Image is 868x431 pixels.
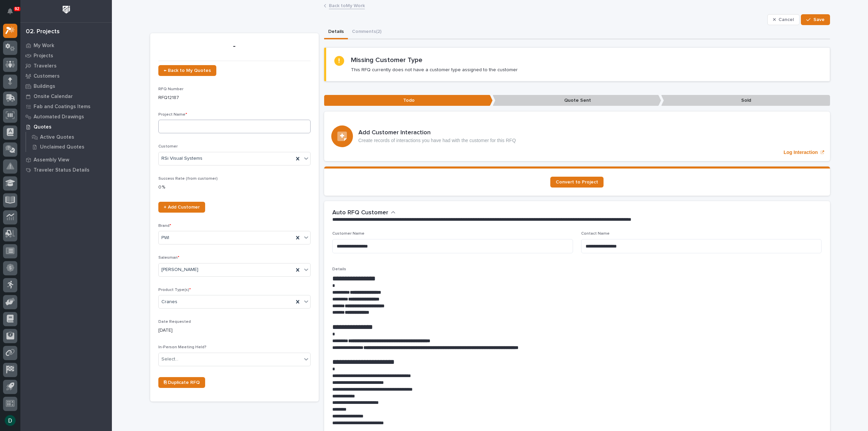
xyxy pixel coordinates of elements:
[348,25,386,39] button: Comments (2)
[161,298,177,306] span: Cranes
[34,43,54,49] p: My Work
[801,14,830,25] button: Save
[158,256,179,260] span: Salesman
[34,104,91,110] p: Fab and Coatings Items
[332,267,346,271] span: Details
[20,112,112,122] a: Automated Drawings
[34,114,84,120] p: Automated Drawings
[15,6,19,11] p: 92
[8,8,17,19] div: Notifications92
[581,232,610,236] span: Contact Name
[351,56,422,64] h2: Missing Customer Type
[20,165,112,175] a: Traveler Status Details
[556,180,598,184] span: Convert to Project
[158,288,191,292] span: Product Type(s)
[324,25,348,39] button: Details
[784,150,818,155] p: Log Interaction
[158,65,216,76] a: ← Back to My Quotes
[158,184,311,191] p: 0 %
[20,61,112,71] a: Travelers
[550,177,604,188] a: Convert to Project
[161,155,202,162] span: RSi Visual Systems
[813,17,825,23] span: Save
[158,224,171,228] span: Brand
[158,144,178,149] span: Customer
[60,3,73,16] img: Workspace Logo
[158,41,311,51] p: -
[332,232,364,236] span: Customer Name
[164,205,200,210] span: + Add Customer
[26,142,112,152] a: Unclaimed Quotes
[34,63,57,69] p: Travelers
[158,327,311,334] p: [DATE]
[161,266,198,273] span: [PERSON_NAME]
[26,132,112,142] a: Active Quotes
[164,380,200,385] span: ⎘ Duplicate RFQ
[20,122,112,132] a: Quotes
[20,71,112,81] a: Customers
[158,320,191,324] span: Date Requested
[358,129,516,137] h3: Add Customer Interaction
[3,4,17,18] button: Notifications
[3,413,17,428] button: users-avatar
[158,345,206,349] span: In-Person Meeting Held?
[158,87,183,91] span: RFQ Number
[34,53,53,59] p: Projects
[767,14,800,25] button: Cancel
[158,177,218,181] span: Success Rate (from customer)
[324,95,493,106] p: Todo
[161,356,178,363] div: Select...
[20,155,112,165] a: Assembly View
[351,67,518,73] p: This RFQ currently does not have a customer type assigned to the customer
[158,202,205,213] a: + Add Customer
[34,73,60,79] p: Customers
[34,83,55,90] p: Buildings
[20,91,112,101] a: Onsite Calendar
[358,138,516,143] p: Create records of interactions you have had with the customer for this RFQ
[332,209,396,217] button: Auto RFQ Customer
[20,51,112,61] a: Projects
[161,234,169,241] span: PWI
[34,124,52,130] p: Quotes
[158,113,187,117] span: Project Name
[34,167,90,173] p: Traveler Status Details
[20,101,112,112] a: Fab and Coatings Items
[158,94,311,101] p: RFQ12187
[20,81,112,91] a: Buildings
[324,112,830,161] a: Log Interaction
[34,94,73,100] p: Onsite Calendar
[332,209,388,217] h2: Auto RFQ Customer
[661,95,830,106] p: Sold
[20,40,112,51] a: My Work
[40,134,74,140] p: Active Quotes
[34,157,69,163] p: Assembly View
[493,95,661,106] p: Quote Sent
[158,377,205,388] a: ⎘ Duplicate RFQ
[40,144,84,150] p: Unclaimed Quotes
[26,28,60,36] div: 02. Projects
[164,68,211,73] span: ← Back to My Quotes
[329,1,365,9] a: Back toMy Work
[778,17,794,23] span: Cancel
